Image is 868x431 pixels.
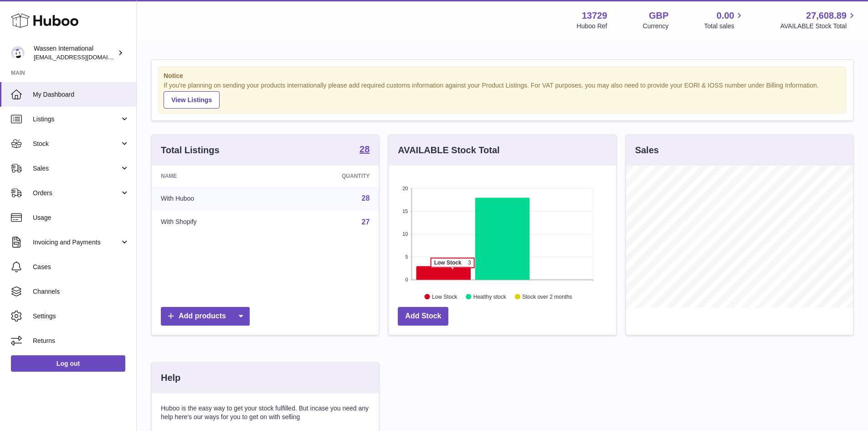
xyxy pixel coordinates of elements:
div: If you're planning on sending your products internationally please add required customs informati... [164,81,841,109]
strong: GBP [649,10,668,22]
a: 27 [362,218,370,226]
span: Orders [33,189,120,197]
a: Add Stock [398,307,448,326]
tspan: Low Stock [434,260,462,266]
a: Add products [161,307,250,326]
a: 28 [362,194,370,202]
span: Channels [33,287,129,296]
strong: 13729 [582,10,607,22]
span: Total sales [704,22,745,31]
h3: Help [161,372,180,384]
text: Healthy stock [473,293,507,300]
td: With Shopify [152,210,274,234]
span: 27,608.89 [806,10,847,22]
text: Stock over 2 months [523,293,572,300]
span: Stock [33,140,120,148]
span: Returns [33,337,129,345]
th: Quantity [274,166,379,187]
text: 20 [403,186,408,191]
span: Cases [33,263,129,271]
a: Log out [11,355,125,372]
a: 27,608.89 AVAILABLE Stock Total [780,10,857,31]
div: Huboo Ref [577,22,607,31]
div: Currency [643,22,669,31]
p: Huboo is the easy way to get your stock fulfilled. But incase you need any help here's our ways f... [161,404,370,421]
span: Listings [33,115,120,124]
span: AVAILABLE Stock Total [780,22,857,31]
tspan: 3 [468,260,471,266]
img: internationalsupplychain@wassen.com [11,46,25,60]
text: 10 [403,231,408,237]
strong: 28 [360,145,370,154]
th: Name [152,166,274,187]
a: 28 [360,145,370,156]
a: View Listings [164,91,220,109]
span: Invoicing and Payments [33,238,120,247]
h3: Sales [635,144,659,156]
a: 0.00 Total sales [704,10,745,31]
strong: Notice [164,72,841,80]
td: With Huboo [152,187,274,210]
span: [EMAIL_ADDRESS][DOMAIN_NAME] [34,53,134,61]
span: My Dashboard [33,90,129,99]
div: Wassen International [34,44,116,62]
span: Sales [33,164,120,173]
text: 0 [406,277,408,282]
text: 5 [406,254,408,260]
span: Settings [33,312,129,321]
span: 0.00 [717,10,734,22]
h3: Total Listings [161,144,220,156]
h3: AVAILABLE Stock Total [398,144,499,156]
text: 15 [403,208,408,214]
span: Usage [33,213,129,222]
text: Low Stock [432,293,457,300]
